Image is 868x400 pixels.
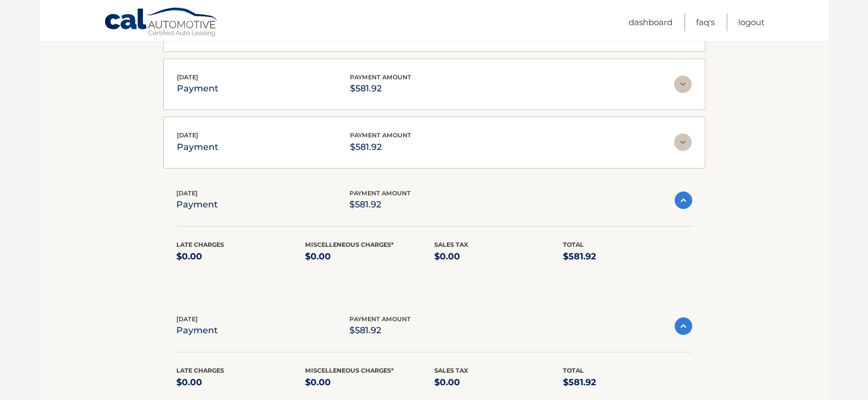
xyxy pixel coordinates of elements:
p: $0.00 [305,375,434,390]
span: Total [563,241,584,248]
span: [DATE] [176,315,198,323]
img: accordion-rest.svg [674,134,692,151]
p: $0.00 [176,249,306,264]
span: payment amount [350,73,411,81]
span: payment amount [350,131,411,139]
p: $0.00 [305,249,434,264]
p: $0.00 [434,375,564,390]
p: $581.92 [349,197,411,212]
a: Logout [738,13,764,31]
p: $581.92 [563,249,692,264]
p: payment [176,197,218,212]
span: [DATE] [177,73,198,81]
a: Cal Automotive [104,7,219,39]
a: FAQ's [696,13,715,31]
p: $0.00 [176,375,306,390]
p: payment [177,140,219,155]
p: payment [176,323,218,338]
span: payment amount [349,189,411,197]
img: accordion-active.svg [675,192,692,209]
p: $0.00 [434,249,564,264]
p: $581.92 [563,375,692,390]
p: $581.92 [350,81,411,96]
span: Sales Tax [434,367,468,374]
span: Total [563,367,584,374]
img: accordion-active.svg [675,317,692,335]
span: payment amount [349,315,411,323]
img: accordion-rest.svg [674,76,692,93]
p: $581.92 [349,323,411,338]
span: [DATE] [176,189,198,197]
p: payment [177,81,219,96]
span: Miscelleneous Charges* [305,367,394,374]
span: [DATE] [177,131,198,139]
a: Dashboard [629,13,672,31]
span: Late Charges [176,241,224,248]
span: Sales Tax [434,241,468,248]
span: Late Charges [176,367,224,374]
span: Miscelleneous Charges* [305,241,394,248]
p: $581.92 [350,140,411,155]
